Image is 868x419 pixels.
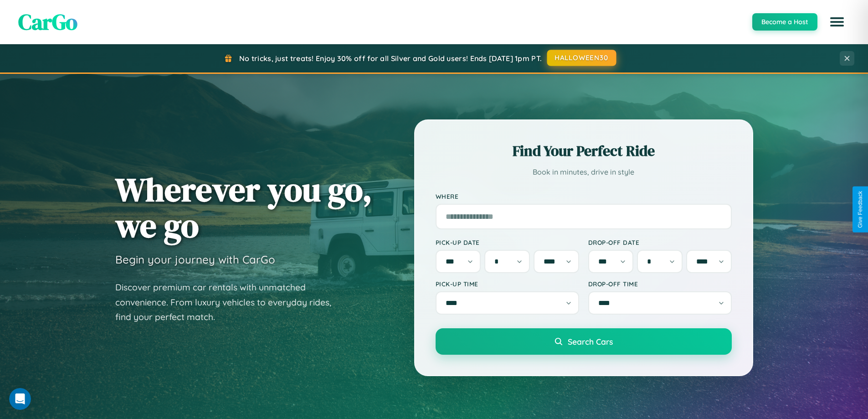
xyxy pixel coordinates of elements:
[436,192,732,200] label: Where
[115,171,372,243] h1: Wherever you go, we go
[568,336,613,347] span: Search Cars
[436,238,579,246] label: Pick-up Date
[588,280,732,288] label: Drop-off Time
[436,166,732,179] p: Book in minutes, drive in style
[436,280,579,288] label: Pick-up Time
[436,328,732,355] button: Search Cars
[857,191,863,228] div: Give Feedback
[547,50,616,66] button: HALLOWEEN30
[115,280,343,325] p: Discover premium car rentals with unmatched convenience. From luxury vehicles to everyday rides, ...
[9,388,31,410] iframe: Intercom live chat
[239,54,542,63] span: No tricks, just treats! Enjoy 30% off for all Silver and Gold users! Ends [DATE] 1pm PT.
[115,253,275,266] h3: Begin your journey with CarGo
[588,238,732,246] label: Drop-off Date
[18,7,77,37] span: CarGo
[824,9,850,35] button: Open menu
[436,141,732,161] h2: Find Your Perfect Ride
[752,13,817,31] button: Become a Host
